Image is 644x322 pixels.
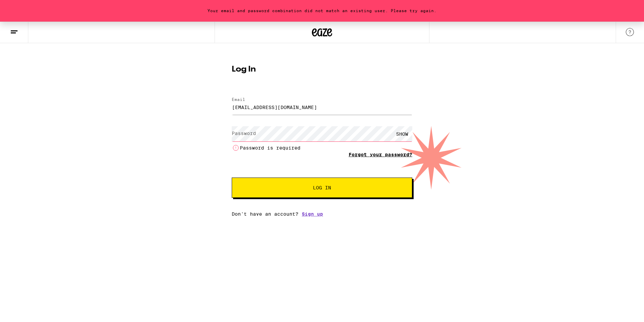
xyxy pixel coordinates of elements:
[232,211,412,217] div: Don't have an account?
[349,152,412,157] a: Forgot your password?
[232,131,256,136] label: Password
[232,178,412,198] button: Log In
[4,5,49,10] span: Hi. Need any help?
[313,185,331,190] span: Log In
[232,144,412,152] li: Password is required
[232,100,412,115] input: Email
[302,211,323,217] a: Sign up
[232,65,412,74] h1: Log In
[232,97,245,102] label: Email
[392,126,412,141] div: SHOW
